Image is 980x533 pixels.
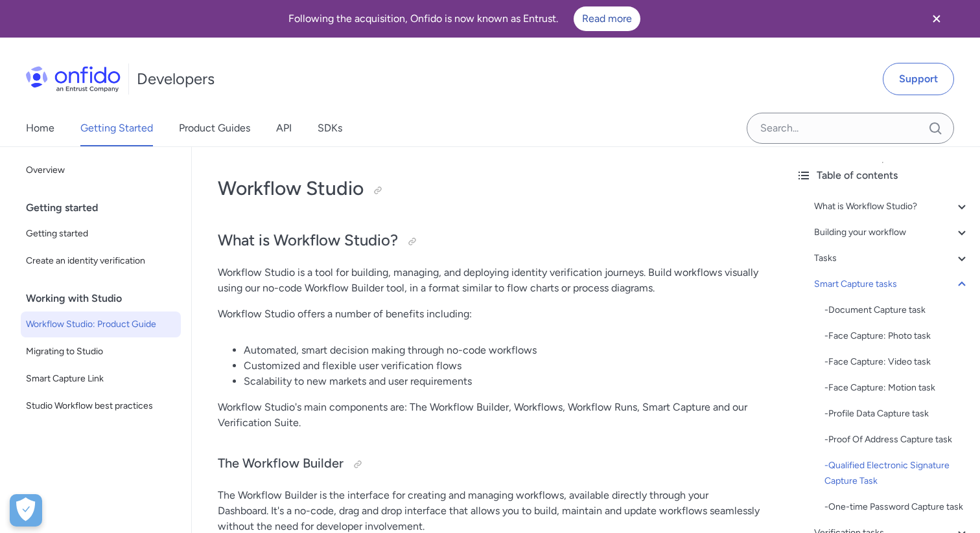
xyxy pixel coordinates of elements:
span: Migrating to Studio [26,344,176,359]
h2: What is Workflow Studio? [218,230,760,252]
span: Workflow Studio: Product Guide [26,317,176,332]
a: Create an identity verification [21,248,181,274]
div: Table of contents [796,168,970,183]
span: Create an identity verification [26,253,176,269]
button: Close banner [913,3,961,35]
svg: Close banner [929,11,944,27]
a: Smart Capture Link [21,366,181,392]
a: -Face Capture: Video task [824,354,970,370]
a: Getting Started [80,110,153,146]
li: Customized and flexible user verification flows [244,358,760,374]
a: Home [26,110,54,146]
a: Support [883,63,954,95]
button: Open Preferences [10,494,42,527]
div: - Face Capture: Video task [824,354,970,370]
div: - Document Capture task [824,302,970,318]
span: Overview [26,163,176,178]
a: Building your workflow [814,225,970,240]
a: Migrating to Studio [21,339,181,365]
div: Following the acquisition, Onfido is now known as Entrust. [16,6,913,31]
a: API [276,110,292,146]
a: SDKs [318,110,342,146]
h1: Developers [137,69,215,89]
img: Onfido Logo [26,66,121,92]
p: Workflow Studio is a tool for building, managing, and deploying identity verification journeys. B... [218,265,760,296]
a: Product Guides [179,110,250,146]
a: Smart Capture tasks [814,277,970,292]
a: -Proof Of Address Capture task [824,432,970,448]
a: Tasks [814,251,970,266]
input: Onfido search input field [747,113,954,144]
li: Scalability to new markets and user requirements [244,374,760,389]
a: -Face Capture: Photo task [824,328,970,344]
div: - Qualified Electronic Signature Capture Task [824,458,970,489]
div: Getting started [26,195,186,221]
a: Studio Workflow best practices [21,393,181,419]
div: - Face Capture: Motion task [824,380,970,396]
p: Workflow Studio offers a number of benefits including: [218,306,760,322]
a: -Face Capture: Motion task [824,380,970,396]
h1: Workflow Studio [218,176,760,201]
div: - One-time Password Capture task [824,499,970,515]
div: - Profile Data Capture task [824,406,970,422]
a: -One-time Password Capture task [824,499,970,515]
span: Smart Capture Link [26,371,176,387]
span: Getting started [26,226,176,242]
h3: The Workflow Builder [218,454,760,475]
p: Workflow Studio's main components are: The Workflow Builder, Workflows, Workflow Runs, Smart Capt... [218,400,760,431]
div: Cookie Preferences [10,494,42,527]
a: -Profile Data Capture task [824,406,970,422]
div: - Proof Of Address Capture task [824,432,970,448]
a: -Qualified Electronic Signature Capture Task [824,458,970,489]
a: Overview [21,157,181,183]
div: - Face Capture: Photo task [824,328,970,344]
a: What is Workflow Studio? [814,199,970,214]
div: Working with Studio [26,286,186,312]
a: -Document Capture task [824,302,970,318]
a: Getting started [21,221,181,247]
a: Read more [574,6,640,31]
span: Studio Workflow best practices [26,398,176,414]
a: Workflow Studio: Product Guide [21,312,181,337]
li: Automated, smart decision making through no-code workflows [244,343,760,358]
